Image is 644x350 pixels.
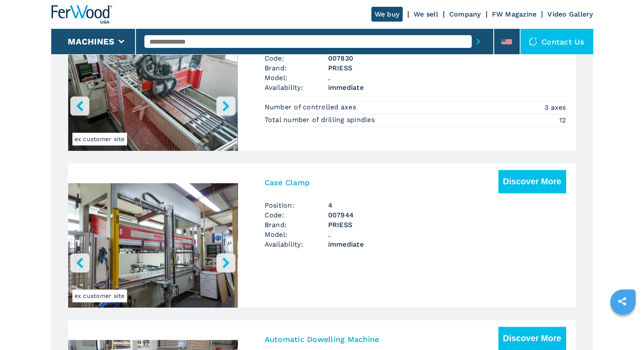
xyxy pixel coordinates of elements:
div: Go to Slide 1 [68,11,238,216]
a: left-buttonright-buttonGo to Slide 1Go to Slide 2Go to Slide 3Go to Slide 4Go to Slide 5Go to Sli... [68,6,576,150]
button: Discover More [498,170,566,193]
a: We sell [414,10,438,18]
span: 4 [328,200,566,210]
span: Code: [265,53,328,63]
span: Availability: [265,83,328,92]
button: right-button [216,253,235,272]
h3: Automatic Dowelling Machine [265,334,379,344]
p: Total number of drilling spindles [265,115,377,125]
span: immediate [328,83,566,92]
span: Position: [265,200,328,210]
p: Number of controlled axes [265,103,359,112]
a: Company [449,10,481,18]
span: Brand: [265,220,328,230]
iframe: Chat [608,312,638,344]
a: Video Gallery [547,10,593,18]
h3: PRIESS [328,220,566,230]
span: Model: [265,230,328,239]
span: Code: [265,210,328,220]
span: ex customer site [72,133,127,145]
button: left-button [70,253,89,272]
div: Contact us [520,29,593,54]
a: left-buttonright-buttonGo to Slide 1Go to Slide 2Go to Slide 3Go to Slide 4ex customer siteCase C... [68,163,576,307]
h3: 007830 [328,53,566,63]
button: right-button [216,96,235,115]
img: 2c0c712584b7a0f25f1d9368e2917e98 [68,11,238,169]
h3: Case Clamp [265,178,310,187]
button: submit-button [472,32,485,51]
span: Model: [265,73,328,83]
span: immediate [328,239,566,249]
h3: . [328,73,566,83]
h3: PRIESS [328,63,566,73]
a: sharethis [611,291,633,312]
button: left-button [70,96,89,115]
img: 5e6e9c0d979f98b1ab2adec4e5c7fd83 [68,167,238,326]
img: Contact us [529,37,537,46]
img: Ferwood [51,5,112,24]
h3: 007944 [328,210,566,220]
button: Discover More [498,327,566,350]
span: Availability: [265,239,328,249]
button: Machines [68,36,114,47]
span: Brand: [265,63,328,73]
span: ex customer site [72,289,127,302]
a: FW Magazine [492,10,537,18]
em: 12 [559,115,566,125]
h3: . [328,230,566,239]
a: We buy [371,7,403,22]
em: 3 axes [544,103,566,112]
